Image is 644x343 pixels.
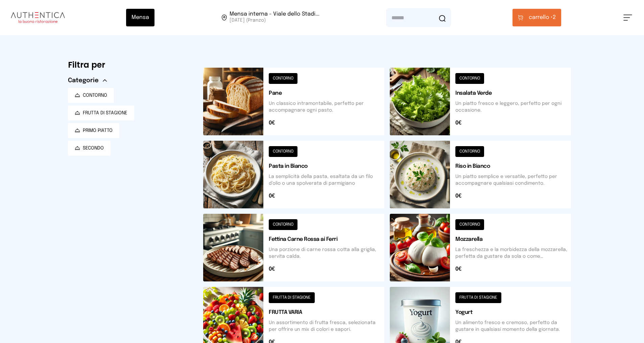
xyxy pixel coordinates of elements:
button: Categorie [68,76,107,85]
span: 2 [529,14,556,22]
span: Categorie [68,76,99,85]
button: FRUTTA DI STAGIONE [68,106,134,120]
span: PRIMO PIATTO [83,127,113,134]
span: carrello • [529,14,553,22]
button: CONTORNO [68,88,114,103]
span: SECONDO [83,145,104,152]
button: carrello •2 [512,9,561,26]
button: Mensa [126,9,154,26]
span: [DATE] (Pranzo) [230,17,319,24]
span: FRUTTA DI STAGIONE [83,110,127,116]
img: logo.8f33a47.png [11,12,65,23]
span: CONTORNO [83,92,107,99]
span: Viale dello Stadio, 77, 05100 Terni TR, Italia [230,12,319,24]
button: SECONDO [68,141,111,156]
button: PRIMO PIATTO [68,123,119,138]
h6: Filtra per [68,60,192,70]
